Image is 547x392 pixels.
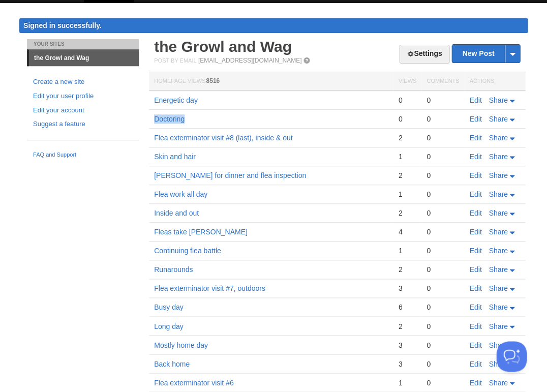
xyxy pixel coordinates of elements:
[398,246,416,255] div: 1
[469,134,481,142] a: Edit
[421,72,464,91] th: Comments
[427,359,459,368] div: 0
[33,119,133,130] a: Suggest a feature
[154,341,208,349] a: Mostly home day
[489,190,507,198] span: Share
[489,134,507,142] span: Share
[398,340,416,349] div: 3
[427,321,459,330] div: 0
[154,115,185,123] a: Doctoring
[469,378,481,386] a: Edit
[496,341,527,372] iframe: Help Scout Beacon - Open
[398,152,416,161] div: 1
[154,38,292,55] a: the Growl and Wag
[469,359,481,368] a: Edit
[469,209,481,217] a: Edit
[33,105,133,116] a: Edit your account
[27,39,139,49] li: Your Sites
[489,209,507,217] span: Share
[489,284,507,292] span: Share
[154,322,184,330] a: Long day
[427,265,459,274] div: 0
[149,72,393,91] th: Homepage Views
[469,322,481,330] a: Edit
[398,133,416,142] div: 2
[469,153,481,161] a: Edit
[489,247,507,255] span: Share
[489,322,507,330] span: Share
[469,190,481,198] a: Edit
[427,303,459,312] div: 0
[154,190,207,198] a: Flea work all day
[469,171,481,179] a: Edit
[427,284,459,293] div: 0
[398,114,416,124] div: 0
[398,96,416,105] div: 0
[489,228,507,236] span: Share
[427,190,459,199] div: 0
[154,209,199,217] a: Inside and out
[427,152,459,161] div: 0
[427,246,459,255] div: 0
[489,153,507,161] span: Share
[398,227,416,236] div: 4
[489,341,507,349] span: Share
[427,378,459,387] div: 0
[427,96,459,105] div: 0
[469,284,481,292] a: Edit
[398,171,416,180] div: 2
[489,265,507,274] span: Share
[154,171,306,179] a: [PERSON_NAME] for dinner and flea inspection
[19,18,528,33] div: Signed in successfully.
[399,45,449,64] a: Settings
[154,96,198,104] a: Energetic day
[393,72,421,91] th: Views
[398,303,416,312] div: 6
[427,340,459,349] div: 0
[33,91,133,102] a: Edit your user profile
[469,303,481,311] a: Edit
[427,114,459,124] div: 0
[489,115,507,123] span: Share
[452,45,520,63] a: New Post
[469,265,481,274] a: Edit
[469,115,481,123] a: Edit
[206,77,220,84] span: 8516
[489,303,507,311] span: Share
[154,57,196,64] span: Post by Email
[154,228,248,236] a: Fleas take [PERSON_NAME]
[427,208,459,218] div: 0
[154,359,190,368] a: Back home
[469,96,481,104] a: Edit
[427,171,459,180] div: 0
[398,321,416,330] div: 2
[489,359,507,368] span: Share
[29,50,139,66] a: the Growl and Wag
[154,303,184,311] a: Busy day
[489,96,507,104] span: Share
[427,227,459,236] div: 0
[469,228,481,236] a: Edit
[398,190,416,199] div: 1
[398,378,416,387] div: 1
[398,208,416,218] div: 2
[154,153,196,161] a: Skin and hair
[198,57,301,64] a: [EMAIL_ADDRESS][DOMAIN_NAME]
[154,134,292,142] a: Flea exterminator visit #8 (last), inside & out
[154,378,233,386] a: Flea exterminator visit #6
[469,247,481,255] a: Edit
[469,341,481,349] a: Edit
[489,171,507,179] span: Share
[398,359,416,368] div: 3
[398,284,416,293] div: 3
[464,72,525,91] th: Actions
[33,77,133,87] a: Create a new site
[33,150,133,160] a: FAQ and Support
[398,265,416,274] div: 2
[154,247,221,255] a: Continuing flea battle
[489,378,507,386] span: Share
[427,133,459,142] div: 0
[154,265,193,274] a: Runarounds
[154,284,265,292] a: Flea exterminator visit #7, outdoors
